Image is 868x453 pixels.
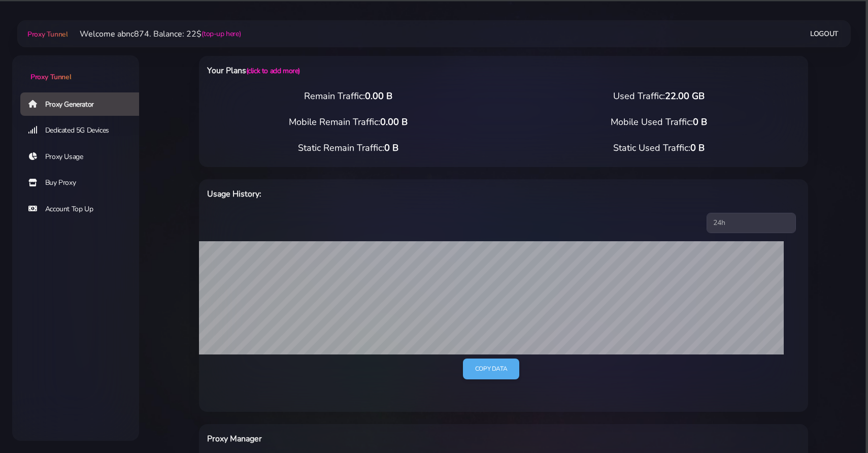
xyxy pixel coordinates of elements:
span: 22.00 GB [665,90,705,102]
span: 0 B [384,142,398,154]
a: (click to add more) [246,66,300,76]
h6: Usage History: [207,187,548,201]
a: (top-up here) [202,28,241,39]
div: Mobile Remain Traffic: [193,115,504,129]
div: Used Traffic: [504,89,814,103]
span: 0 B [693,116,707,128]
h6: Proxy Manager [207,432,548,445]
a: Proxy Tunnel [12,55,139,82]
a: Buy Proxy [20,171,147,195]
a: Logout [810,24,839,43]
a: Account Top Up [20,198,147,221]
div: Static Used Traffic: [504,141,814,155]
span: 0.00 B [380,116,408,128]
a: Dedicated 5G Devices [20,119,147,142]
div: Static Remain Traffic: [193,141,504,155]
a: Proxy Usage [20,145,147,169]
iframe: Webchat Widget [819,404,855,440]
span: 0 B [690,142,705,154]
li: Welcome abnc874. Balance: 22$ [68,28,241,40]
div: Mobile Used Traffic: [504,115,814,129]
a: Copy data [463,359,519,379]
span: 0.00 B [365,90,392,102]
a: Proxy Tunnel [25,26,68,42]
span: Proxy Tunnel [30,72,71,82]
span: Proxy Tunnel [27,29,68,39]
a: Proxy Generator [20,92,147,116]
div: Remain Traffic: [193,89,504,103]
h6: Your Plans [207,64,548,77]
